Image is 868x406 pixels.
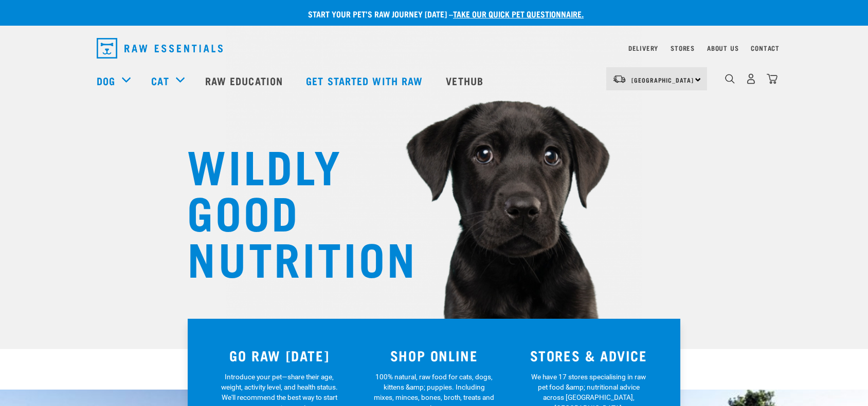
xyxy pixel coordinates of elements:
[707,46,738,50] a: About Us
[751,46,780,50] a: Contact
[725,74,735,84] img: home-icon-1@2x.png
[436,60,496,101] a: Vethub
[363,347,505,363] h3: SHOP ONLINE
[453,11,584,16] a: take our quick pet questionnaire.
[767,73,777,84] img: home-icon@2x.png
[97,73,115,88] a: Dog
[671,46,695,50] a: Stores
[208,347,351,363] h3: GO RAW [DATE]
[151,73,169,88] a: Cat
[631,78,694,82] span: [GEOGRAPHIC_DATA]
[195,60,296,101] a: Raw Education
[612,74,626,84] img: van-moving.png
[88,34,780,63] nav: dropdown navigation
[628,46,658,50] a: Delivery
[187,141,393,280] h1: WILDLY GOOD NUTRITION
[517,347,660,363] h3: STORES & ADVICE
[746,73,756,84] img: user.png
[296,60,436,101] a: Get started with Raw
[97,38,223,59] img: Raw Essentials Logo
